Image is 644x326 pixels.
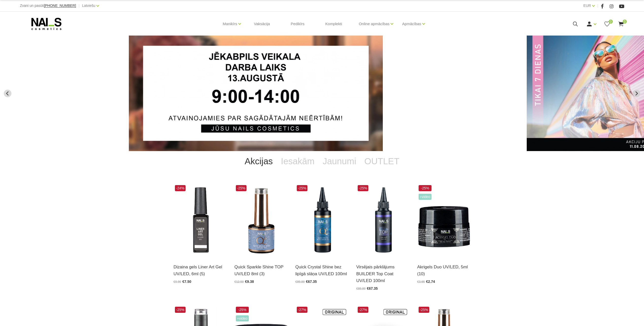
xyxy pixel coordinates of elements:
[604,21,610,27] a: 0
[245,280,254,284] span: €9.38
[360,151,403,171] a: OUTLET
[44,4,76,8] span: [PHONE_NUMBER]
[426,280,435,284] span: €2.74
[321,12,346,36] a: Komplekti
[356,264,410,284] a: Virsējais pārklājums BUILDER Top Coat UV/LED 100ml
[235,264,288,277] a: Quick Sparkle Shine TOP UV/LED 8ml (3)
[597,3,598,9] span: |
[174,184,227,257] img: Liner Art Gel - UV/LED dizaina gels smalku, vienmērīgu, pigmentētu līniju zīmēšanai.Lielisks palī...
[358,185,369,191] span: -25%
[235,184,288,257] img: Virsējais pārklājums bez lipīgā slāņa ar mirdzuma efektu.Pieejami 3 veidi:* Starlight - ar smalkā...
[78,3,79,9] span: |
[295,184,349,257] img: Virsējais pārklājums bez lipīgā slāņa un UV zilā pārklājuma. Nodrošina izcilu spīdumu manikīram l...
[297,185,308,191] span: -25%
[417,184,471,257] img: Kas ir AKRIGELS “DUO GEL” un kādas problēmas tas risina?• Tas apvieno ērti modelējamā akrigela un...
[250,12,274,36] a: Vaksācija
[44,4,76,8] a: [PHONE_NUMBER]
[633,90,640,97] button: Next slide
[236,315,249,321] span: +Video
[175,185,186,191] span: -24%
[174,280,181,284] span: €9.90
[623,20,627,24] span: 0
[277,151,319,171] a: Iesakām
[129,36,515,151] li: 1 of 12
[236,307,249,313] span: -25%
[419,194,432,200] span: +Video
[419,307,430,313] span: -25%
[20,3,76,9] div: Zvani un pasūti
[358,307,369,313] span: -27%
[287,12,308,36] a: Pedikīrs
[175,307,186,313] span: -25%
[235,280,244,284] span: €12.50
[241,151,277,171] a: Akcijas
[306,280,317,284] span: €67.35
[223,14,237,34] a: Manikīrs
[618,21,624,27] a: 0
[417,264,471,277] a: Akrigels Duo UV/LED, 5ml (10)
[356,184,410,257] img: Builder Top virsējais pārklājums bez lipīgā slāņa gēllakas/gēla pārklājuma izlīdzināšanai un nost...
[356,287,366,290] span: €89.80
[367,286,378,290] span: €67.35
[297,307,308,313] span: -27%
[417,280,425,284] span: €3.65
[402,14,421,34] a: Apmācības
[4,90,11,97] button: Go to last slide
[295,280,305,284] span: €89.80
[82,3,95,9] a: Latviešu
[359,14,389,34] a: Online apmācības
[183,280,191,284] span: €7.50
[583,3,591,9] a: EUR
[295,264,349,277] a: Quick Crystal Shine bez lipīgā slāņa UV/LED 100ml
[419,185,432,191] span: -25%
[319,151,360,171] a: Jaunumi
[174,264,227,277] a: Dizaina gels Liner Art Gel UV/LED, 6ml (5)
[236,185,247,191] span: -25%
[609,20,613,24] span: 0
